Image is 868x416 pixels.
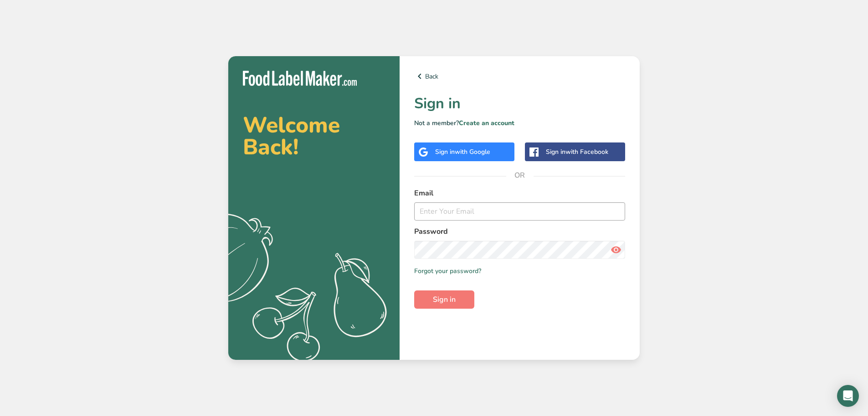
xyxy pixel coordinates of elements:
[565,147,608,156] span: with Facebook
[837,385,859,407] div: Open Intercom Messenger
[414,226,625,237] label: Password
[414,71,625,82] a: Back
[435,147,490,157] div: Sign in
[414,118,625,128] p: Not a member?
[414,202,625,221] input: Enter Your Email
[243,114,385,158] h2: Welcome Back!
[546,147,608,157] div: Sign in
[414,93,625,115] h1: Sign in
[414,188,625,199] label: Email
[414,266,481,276] a: Forgot your password?
[433,294,456,305] span: Sign in
[414,290,474,309] button: Sign in
[243,71,357,86] img: Food Label Maker
[455,147,490,156] span: with Google
[459,119,514,127] a: Create an account
[506,162,534,189] span: OR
